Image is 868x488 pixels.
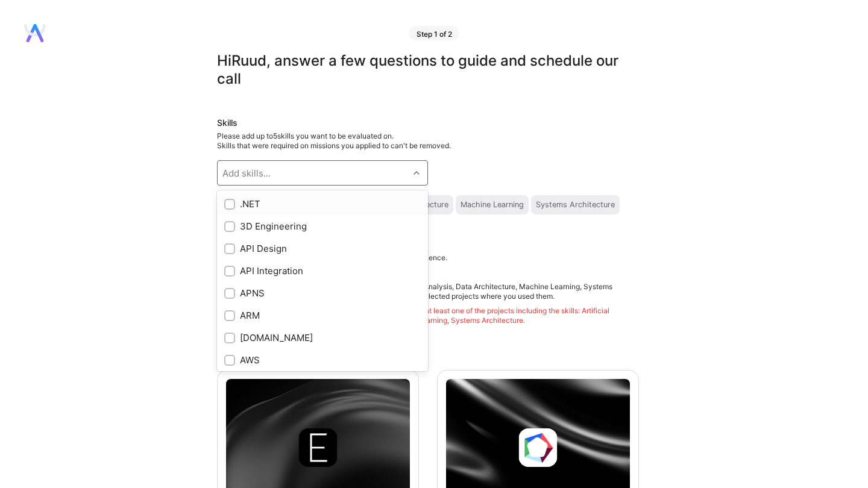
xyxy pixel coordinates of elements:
div: Hi Ruud , answer a few questions to guide and schedule our call [217,52,639,88]
div: Systems Architecture [536,200,615,210]
div: Please make sure that at least two projects are selected, with at least one of the projects inclu... [217,306,639,325]
div: Machine Learning [461,200,524,210]
div: Add skills... [222,167,271,180]
span: Skills that were required on missions you applied to can't be removed. [217,141,451,150]
div: Please add up to 5 skills you want to be evaluated on. [217,131,639,151]
div: [DOMAIN_NAME] [224,331,421,344]
div: Step 1 of 2 [409,26,459,40]
div: API Design [224,242,421,255]
div: ARM [224,309,421,322]
div: Please select projects that best represent your skills and experience. Be prepared to discuss the... [217,253,639,325]
div: Skills [217,117,639,129]
div: API Integration [224,264,421,277]
i: icon Chevron [414,170,420,176]
div: .NET [224,198,421,210]
div: AWS [224,354,421,366]
div: 3D Engineering [224,220,421,233]
div: APNS [224,287,421,299]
